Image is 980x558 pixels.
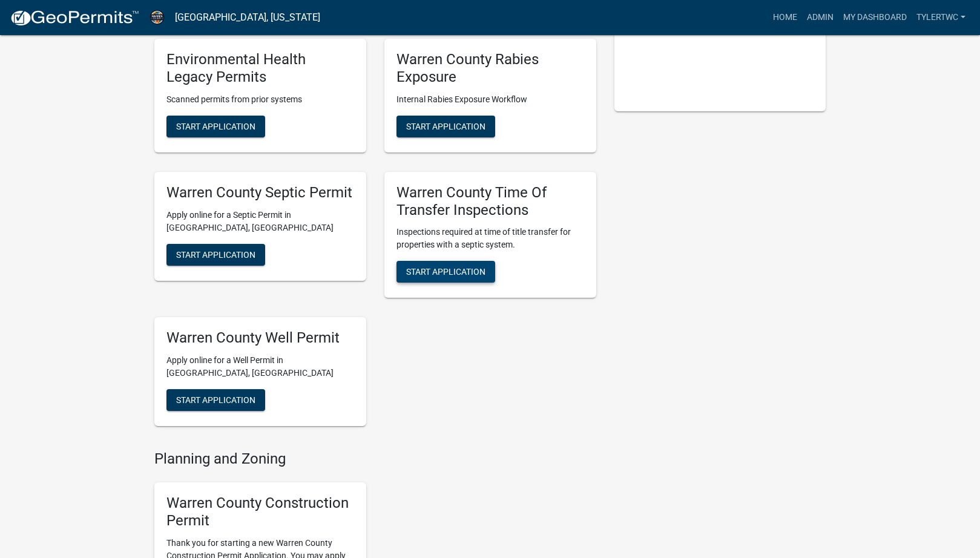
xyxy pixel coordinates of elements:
[166,184,354,202] h5: Warren County Septic Permit
[396,226,584,251] p: Inspections required at time of title transfer for properties with a septic system.
[406,121,485,131] span: Start Application
[166,244,265,266] button: Start Application
[166,389,265,411] button: Start Application
[802,6,838,29] a: Admin
[166,354,354,379] p: Apply online for a Well Permit in [GEOGRAPHIC_DATA], [GEOGRAPHIC_DATA]
[166,494,354,530] h5: Warren County Construction Permit
[396,116,495,137] button: Start Application
[396,261,495,283] button: Start Application
[166,209,354,234] p: Apply online for a Septic Permit in [GEOGRAPHIC_DATA], [GEOGRAPHIC_DATA]
[166,93,354,106] p: Scanned permits from prior systems
[176,249,255,259] span: Start Application
[396,93,584,106] p: Internal Rabies Exposure Workflow
[396,184,584,219] h5: Warren County Time Of Transfer Inspections
[149,9,165,25] img: Warren County, Iowa
[406,267,485,277] span: Start Application
[166,329,354,347] h5: Warren County Well Permit
[768,6,802,29] a: Home
[176,395,255,405] span: Start Application
[912,6,970,29] a: TylerTWC
[176,121,255,131] span: Start Application
[154,450,596,468] h4: Planning and Zoning
[396,51,584,86] h5: Warren County Rabies Exposure
[166,116,265,137] button: Start Application
[838,6,912,29] a: My Dashboard
[175,7,320,28] a: [GEOGRAPHIC_DATA], [US_STATE]
[166,51,354,86] h5: Environmental Health Legacy Permits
